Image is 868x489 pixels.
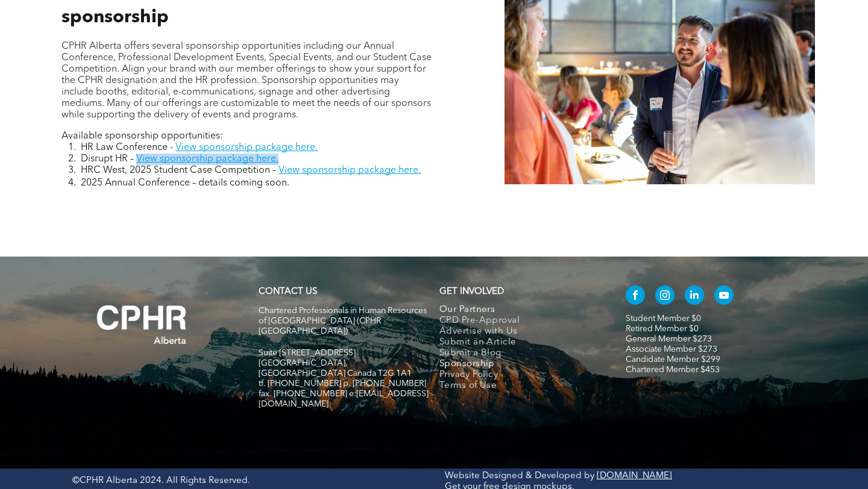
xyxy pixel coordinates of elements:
[439,287,504,296] span: GET INVOLVED
[278,166,421,175] a: View sponsorship package here.
[439,381,600,391] a: Terms of Use
[175,143,318,152] a: View sponsorship package here.
[81,154,134,164] span: Disrupt HR –
[61,42,432,120] span: CPHR Alberta offers several sponsorship opportunities including our Annual Conference, Profession...
[439,348,600,359] a: Submit a Blog
[259,307,427,335] span: Chartered Professionals in Human Resources of [GEOGRAPHIC_DATA] (CPHR [GEOGRAPHIC_DATA])
[259,349,356,357] span: Suite [STREET_ADDRESS]
[626,366,720,374] a: Chartered Member $453
[439,305,600,316] a: Our Partners
[655,285,675,308] a: instagram
[439,326,600,337] a: Advertise with Us
[61,131,223,141] span: Available sponsorship opportunities:
[259,390,429,408] span: fax. [PHONE_NUMBER] e:[EMAIL_ADDRESS][DOMAIN_NAME]
[626,345,717,354] a: Associate Member $273
[259,359,412,378] span: [GEOGRAPHIC_DATA], [GEOGRAPHIC_DATA] Canada T2G 1A1
[626,355,720,364] a: Candidate Member $299
[626,314,701,323] a: Student Member $0
[259,379,426,388] span: tf. [PHONE_NUMBER] p. [PHONE_NUMBER]
[259,287,317,296] a: CONTACT US
[439,337,600,348] a: Submit an Article
[597,472,672,481] a: [DOMAIN_NAME]
[714,285,734,308] a: youtube
[72,281,211,369] img: A white background with a few lines on it
[81,178,289,188] span: 2025 Annual Conference – details coming soon.
[72,476,250,485] span: ©CPHR Alberta 2024. All Rights Reserved.
[626,335,712,343] a: General Member $273
[439,305,495,316] span: Our Partners
[626,325,699,333] a: Retired Member $0
[81,143,173,152] span: HR Law Conference -
[626,285,645,308] a: facebook
[439,370,600,381] a: Privacy Policy
[136,154,278,164] a: View sponsorship package here.
[685,285,704,308] a: linkedin
[439,316,600,326] a: CPD Pre-Approval
[445,472,594,481] a: Website Designed & Developed by
[439,359,600,370] a: Sponsorship
[81,166,276,175] span: HRC West, 2025 Student Case Competition –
